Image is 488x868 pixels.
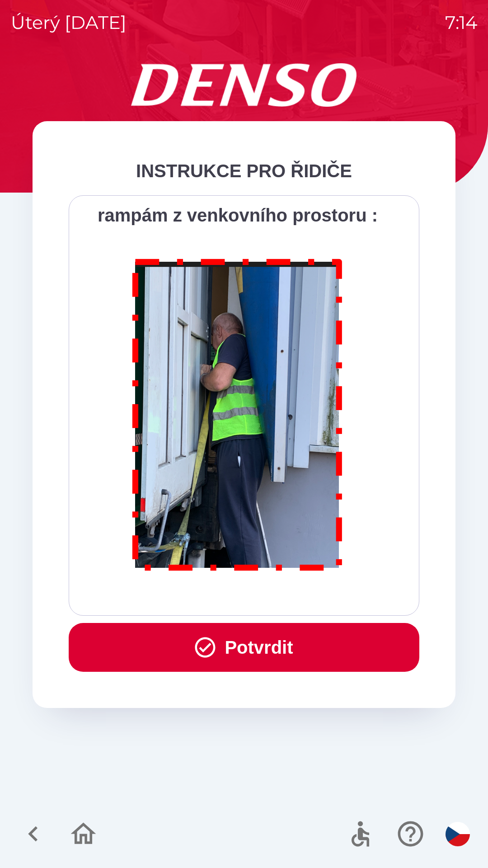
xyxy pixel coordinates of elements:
[122,247,353,579] img: M8MNayrTL6gAAAABJRU5ErkJggg==
[69,623,419,672] button: Potvrdit
[445,9,477,36] p: 7:14
[446,822,470,846] img: cs flag
[11,9,127,36] p: úterý [DATE]
[69,157,419,184] div: INSTRUKCE PRO ŘIDIČE
[33,63,455,107] img: Logo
